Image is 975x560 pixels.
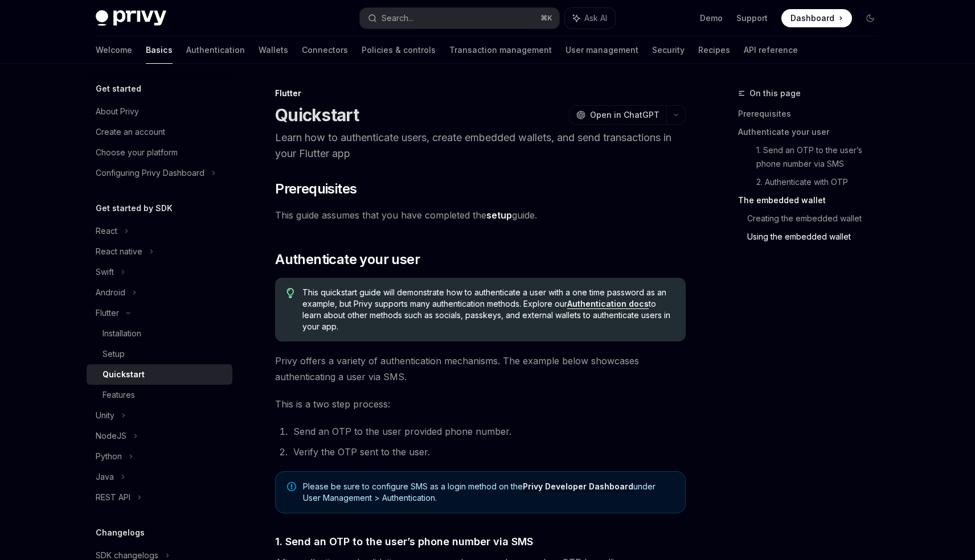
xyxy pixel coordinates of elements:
a: Authentication [186,36,245,64]
div: Unity [96,409,114,422]
li: Send an OTP to the user provided phone number. [290,423,686,439]
a: Welcome [96,36,132,64]
button: Open in ChatGPT [569,105,666,125]
a: User management [566,36,638,64]
div: REST API [96,491,130,504]
a: Basics [146,36,173,64]
span: Open in ChatGPT [590,109,659,121]
div: Create an account [96,125,165,139]
a: Connectors [302,36,348,64]
a: Privy Developer Dashboard [523,481,633,492]
a: Prerequisites [738,105,888,123]
a: The embedded wallet [738,191,888,209]
div: Installation [103,327,141,340]
div: NodeJS [96,429,126,443]
a: Creating the embedded wallet [747,209,888,228]
span: This quickstart guide will demonstrate how to authenticate a user with a one time password as an ... [302,287,674,332]
strong: Privy Developer Dashboard [523,481,633,491]
div: Flutter [96,306,119,320]
span: Authenticate your user [275,250,420,269]
div: Python [96,450,122,463]
div: About Privy [96,105,139,118]
a: Create an account [87,122,232,142]
span: Ask AI [584,13,607,24]
div: Swift [96,265,114,279]
h5: Get started by SDK [96,201,173,215]
span: On this page [749,87,801,100]
a: Quickstart [87,364,232,385]
a: API reference [744,36,798,64]
a: Recipes [698,36,730,64]
div: React native [96,245,142,258]
p: Learn how to authenticate users, create embedded wallets, and send transactions in your Flutter app [275,130,686,162]
h1: Quickstart [275,105,359,125]
svg: Note [287,482,296,491]
div: Flutter [275,88,686,99]
h5: Get started [96,82,141,96]
a: setup [486,209,512,221]
a: Choose your platform [87,142,232,163]
div: Java [96,470,114,484]
a: Demo [700,13,723,24]
div: React [96,224,117,238]
img: dark logo [96,10,166,26]
a: About Privy [87,101,232,122]
span: 1. Send an OTP to the user’s phone number via SMS [275,534,533,549]
div: Android [96,286,125,299]
svg: Tip [286,288,294,298]
h5: Changelogs [96,526,145,540]
button: Search...⌘K [360,8,559,28]
a: Support [736,13,768,24]
a: Authenticate your user [738,123,888,141]
a: Using the embedded wallet [747,228,888,246]
div: Configuring Privy Dashboard [96,166,204,180]
span: This is a two step process: [275,396,686,412]
a: Setup [87,344,232,364]
div: Setup [103,347,125,361]
a: Dashboard [781,9,852,27]
div: Features [103,388,135,402]
a: Security [652,36,685,64]
a: 2. Authenticate with OTP [756,173,888,191]
a: 1. Send an OTP to the user’s phone number via SMS [756,141,888,173]
span: Prerequisites [275,180,357,198]
a: Policies & controls [362,36,436,64]
span: This guide assumes that you have completed the guide. [275,207,686,223]
div: Quickstart [103,368,145,381]
a: Features [87,385,232,405]
button: Ask AI [565,8,615,28]
a: Installation [87,323,232,344]
span: Please be sure to configure SMS as a login method on the under User Management > Authentication. [303,481,674,504]
a: Transaction management [449,36,552,64]
div: Search... [382,11,413,25]
li: Verify the OTP sent to the user. [290,444,686,460]
span: ⌘ K [540,14,552,23]
button: Toggle dark mode [861,9,879,27]
span: Dashboard [790,13,834,24]
div: Choose your platform [96,146,178,159]
a: Wallets [259,36,288,64]
a: Authentication docs [567,299,649,309]
span: Privy offers a variety of authentication mechanisms. The example below showcases authenticating a... [275,353,686,385]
